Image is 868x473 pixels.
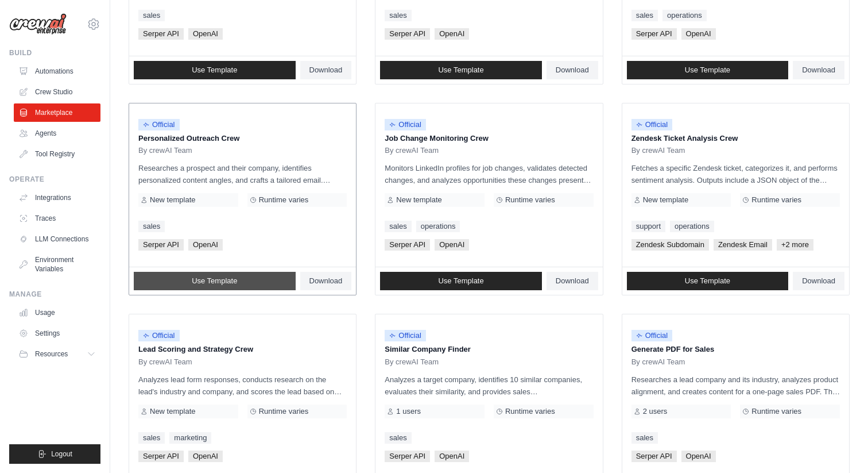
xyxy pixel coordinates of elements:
[385,344,593,355] p: Similar Company Finder
[14,230,100,248] a: LLM Connections
[385,357,439,367] span: By crewAI Team
[631,162,840,186] p: Fetches a specific Zendesk ticket, categorizes it, and performs sentiment analysis. Outputs inclu...
[385,221,411,232] a: sales
[435,239,469,251] span: OpenAI
[138,146,192,155] span: By crewAI Team
[150,195,195,205] span: New template
[793,272,844,290] a: Download
[14,83,100,101] a: Crew Studio
[169,432,211,444] a: marketing
[643,407,668,416] span: 2 users
[9,290,100,299] div: Manage
[138,239,184,251] span: Serper API
[793,61,844,79] a: Download
[188,239,223,251] span: OpenAI
[380,272,542,290] a: Use Template
[9,48,100,57] div: Build
[385,162,593,186] p: Monitors LinkedIn profiles for job changes, validates detected changes, and analyzes opportunitie...
[385,451,430,462] span: Serper API
[385,133,593,144] p: Job Change Monitoring Crew
[438,276,483,286] span: Use Template
[802,276,835,286] span: Download
[134,272,296,290] a: Use Template
[14,303,100,322] a: Usage
[631,221,665,232] a: support
[300,61,352,79] a: Download
[662,10,707,21] a: operations
[14,209,100,228] a: Traces
[192,276,237,286] span: Use Template
[9,175,100,184] div: Operate
[259,407,309,416] span: Runtime varies
[547,61,598,79] a: Download
[192,66,237,75] span: Use Template
[714,239,772,251] span: Zendesk Email
[309,66,343,75] span: Download
[631,239,709,251] span: Zendesk Subdomain
[547,272,598,290] a: Download
[138,221,165,232] a: sales
[138,28,184,40] span: Serper API
[631,357,685,367] span: By crewAI Team
[631,374,840,398] p: Researches a lead company and its industry, analyzes product alignment, and creates content for a...
[385,10,411,21] a: sales
[138,432,165,444] a: sales
[51,449,72,459] span: Logout
[416,221,460,232] a: operations
[681,451,716,462] span: OpenAI
[309,276,343,286] span: Download
[631,432,658,444] a: sales
[9,13,67,35] img: Logo
[681,28,716,40] span: OpenAI
[188,28,223,40] span: OpenAI
[505,407,555,416] span: Runtime varies
[14,145,100,163] a: Tool Registry
[631,133,840,144] p: Zendesk Ticket Analysis Crew
[14,345,100,363] button: Resources
[751,195,801,205] span: Runtime varies
[14,103,100,122] a: Marketplace
[556,276,589,286] span: Download
[138,357,192,367] span: By crewAI Team
[138,374,347,398] p: Analyzes lead form responses, conducts research on the lead's industry and company, and scores th...
[631,330,673,341] span: Official
[138,162,347,186] p: Researches a prospect and their company, identifies personalized content angles, and crafts a tai...
[385,119,426,130] span: Official
[670,221,714,232] a: operations
[435,451,469,462] span: OpenAI
[14,324,100,343] a: Settings
[631,451,677,462] span: Serper API
[777,239,813,251] span: +2 more
[685,66,730,75] span: Use Template
[505,195,555,205] span: Runtime varies
[138,133,347,144] p: Personalized Outreach Crew
[138,119,180,130] span: Official
[14,62,100,80] a: Automations
[138,451,184,462] span: Serper API
[438,66,483,75] span: Use Template
[631,10,658,21] a: sales
[396,195,441,205] span: New template
[14,189,100,207] a: Integrations
[150,407,195,416] span: New template
[627,61,789,79] a: Use Template
[435,28,469,40] span: OpenAI
[631,119,673,130] span: Official
[631,28,677,40] span: Serper API
[138,344,347,355] p: Lead Scoring and Strategy Crew
[631,146,685,155] span: By crewAI Team
[9,444,100,464] button: Logout
[188,451,223,462] span: OpenAI
[259,195,309,205] span: Runtime varies
[35,349,68,359] span: Resources
[685,276,730,286] span: Use Template
[134,61,296,79] a: Use Template
[631,344,840,355] p: Generate PDF for Sales
[138,330,180,341] span: Official
[385,28,430,40] span: Serper API
[627,272,789,290] a: Use Template
[138,10,165,21] a: sales
[802,66,835,75] span: Download
[556,66,589,75] span: Download
[385,374,593,398] p: Analyzes a target company, identifies 10 similar companies, evaluates their similarity, and provi...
